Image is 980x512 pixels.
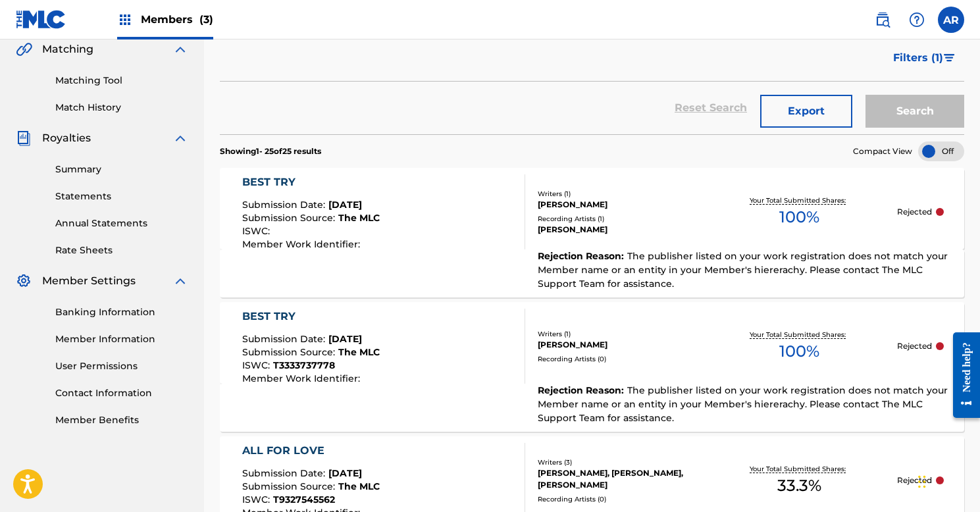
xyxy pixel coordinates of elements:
img: Royalties [16,130,32,146]
a: Summary [55,163,188,176]
div: Writers ( 1 ) [538,189,702,199]
div: [PERSON_NAME] [538,224,702,236]
p: Showing 1 - 25 of 25 results [220,145,321,157]
a: User Permissions [55,359,188,373]
span: 33.3 % [777,474,821,498]
span: Compact View [853,145,912,157]
p: Rejected [897,206,932,218]
img: expand [172,41,188,57]
span: Member Settings [42,273,136,289]
a: Statements [55,190,188,203]
span: Submission Date : [242,199,328,211]
span: Submission Source : [242,480,338,492]
div: [PERSON_NAME], [PERSON_NAME], [PERSON_NAME] [538,467,702,491]
a: Annual Statements [55,217,188,230]
div: [PERSON_NAME] [538,199,702,211]
span: Rejection Reason : [538,384,627,396]
span: Royalties [42,130,91,146]
span: ISWC : [242,359,273,371]
img: Matching [16,41,32,57]
span: Member Work Identifier : [242,238,363,250]
a: BEST TRYSubmission Date:[DATE]Submission Source:The MLCISWC:T3333737778Member Work Identifier:Wri... [220,302,964,432]
img: Top Rightsholders [117,12,133,28]
a: Public Search [869,7,896,33]
img: MLC Logo [16,10,66,29]
div: Writers ( 1 ) [538,329,702,339]
a: Match History [55,101,188,115]
span: 100 % [779,340,819,363]
button: Export [760,95,852,128]
img: filter [944,54,955,62]
div: Help [904,7,930,33]
a: Member Information [55,332,188,346]
img: search [875,12,890,28]
p: Rejected [897,474,932,486]
span: Submission Source : [242,346,338,358]
span: 100 % [779,205,819,229]
p: Your Total Submitted Shares: [750,330,849,340]
iframe: Resource Center [943,319,980,432]
img: expand [172,273,188,289]
span: Members [141,12,213,27]
p: Your Total Submitted Shares: [750,195,849,205]
span: The publisher listed on your work registration does not match your Member name or an entity in yo... [538,384,948,424]
span: [DATE] [328,333,362,345]
span: [DATE] [328,467,362,479]
div: [PERSON_NAME] [538,339,702,351]
a: BEST TRYSubmission Date:[DATE]Submission Source:The MLCISWC:Member Work Identifier:Writers (1)[PE... [220,168,964,297]
span: (3) [199,13,213,26]
span: The MLC [338,212,380,224]
span: Submission Date : [242,467,328,479]
div: BEST TRY [242,174,380,190]
div: BEST TRY [242,309,380,324]
a: Member Benefits [55,413,188,427]
span: The MLC [338,346,380,358]
span: ISWC : [242,494,273,505]
iframe: Chat Widget [914,449,980,512]
span: Matching [42,41,93,57]
a: Rate Sheets [55,243,188,257]
span: Member Work Identifier : [242,372,363,384]
div: Drag [918,462,926,501]
span: [DATE] [328,199,362,211]
span: The MLC [338,480,380,492]
div: User Menu [938,7,964,33]
a: Banking Information [55,305,188,319]
span: Filters ( 1 ) [893,50,943,66]
span: T3333737778 [273,359,335,371]
span: Submission Source : [242,212,338,224]
img: help [909,12,925,28]
span: T9327545562 [273,494,335,505]
div: Recording Artists ( 1 ) [538,214,702,224]
span: Rejection Reason : [538,250,627,262]
a: Matching Tool [55,74,188,88]
span: The publisher listed on your work registration does not match your Member name or an entity in yo... [538,250,948,290]
a: Contact Information [55,386,188,400]
button: Filters (1) [885,41,964,74]
span: ISWC : [242,225,273,237]
img: expand [172,130,188,146]
div: Recording Artists ( 0 ) [538,494,702,504]
p: Rejected [897,340,932,352]
p: Your Total Submitted Shares: [750,464,849,474]
div: Writers ( 3 ) [538,457,702,467]
div: Recording Artists ( 0 ) [538,354,702,364]
img: Member Settings [16,273,32,289]
div: ALL FOR LOVE [242,443,380,459]
span: Submission Date : [242,333,328,345]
